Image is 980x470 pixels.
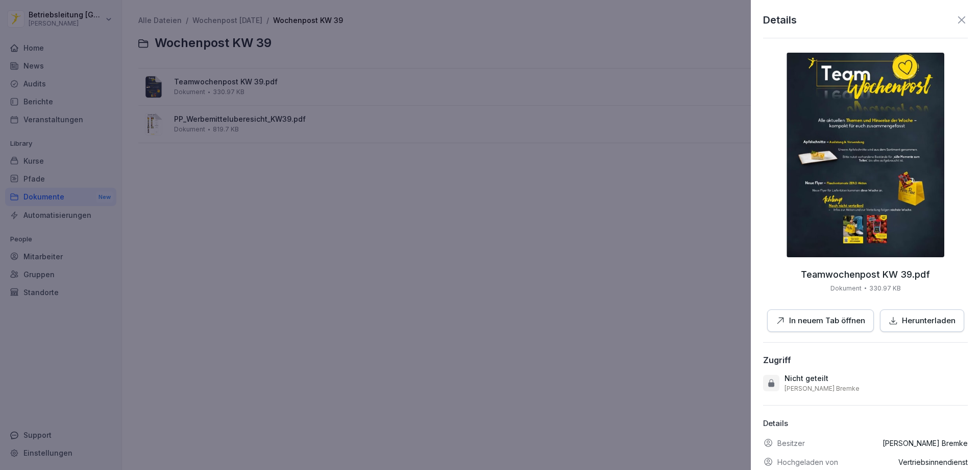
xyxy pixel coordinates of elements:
p: Vertriebsinnendienst [898,457,968,467]
p: Teamwochenpost KW 39.pdf [801,270,930,280]
div: Zugriff [763,355,791,365]
p: Hochgeladen von [777,457,838,467]
p: Besitzer [777,438,805,449]
p: Nicht geteilt [785,373,828,384]
button: In neuem Tab öffnen [767,309,874,332]
p: [PERSON_NAME] Bremke [785,385,860,393]
p: [PERSON_NAME] Bremke [883,438,968,449]
p: Details [763,418,968,430]
p: In neuem Tab öffnen [789,315,865,327]
button: Herunterladen [880,309,964,332]
img: thumbnail [787,53,944,257]
p: Dokument [830,284,862,293]
p: Details [763,12,797,28]
p: 330.97 KB [869,284,901,293]
p: Herunterladen [902,315,955,327]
